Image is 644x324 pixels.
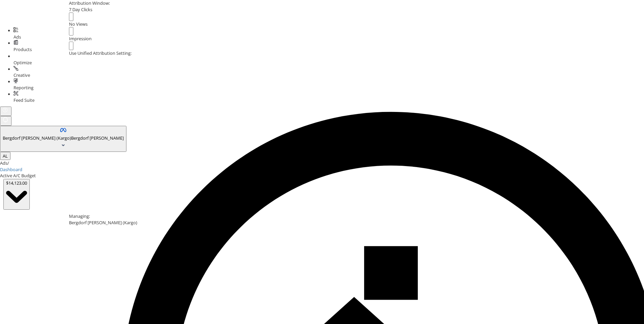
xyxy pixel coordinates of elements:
span: Ads [14,34,21,40]
span: Reporting [14,85,33,91]
span: / [7,160,9,166]
span: Products [14,46,32,52]
span: Feed Suite [14,97,34,103]
span: 7 Day Clicks [69,6,92,13]
span: Bergdorf [PERSON_NAME] (Kargo) [3,135,71,141]
span: Optimize [14,60,32,66]
span: Creative [14,72,30,78]
div: $14,123.00 [6,180,27,186]
label: Use Unified Attribution Setting: [69,50,132,56]
span: No Views [69,21,88,27]
span: Impression [69,36,92,42]
button: $14,123.00 [3,179,30,210]
span: AL [3,153,8,159]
